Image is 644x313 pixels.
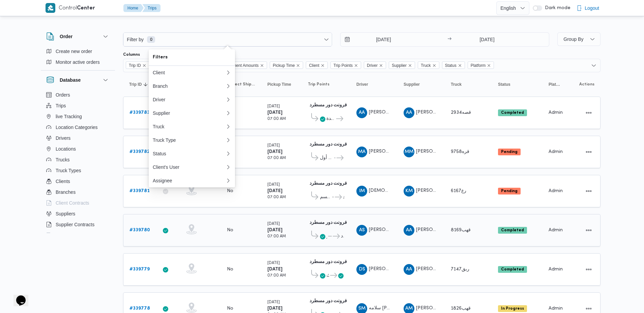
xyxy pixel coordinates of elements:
button: Truck [448,79,489,90]
span: Filter by [126,35,144,44]
span: Pickup Time [267,82,291,87]
b: # 339780 [129,228,150,232]
span: Truck [451,82,462,87]
span: قره9758 [451,150,469,154]
span: Admin [549,267,563,271]
button: Remove Trip Points from selection in this group [354,63,358,68]
span: قصه2934 [451,110,471,115]
span: Truck Types [56,166,81,175]
span: قهب8169 [451,228,471,232]
span: Admin [549,228,563,232]
span: Client [309,62,319,69]
span: Platform [468,61,494,69]
span: Trip ID [129,62,141,69]
span: Group By [563,36,583,42]
span: Trip Points [333,62,353,69]
span: Admin [549,110,563,115]
span: Status [442,61,465,69]
button: Assignee [149,174,235,187]
button: live Tracking [43,111,112,122]
span: Admin [549,306,563,311]
button: Branches [43,187,112,198]
span: IM [359,186,365,197]
iframe: chat widget [7,286,28,306]
button: Truck Types [43,165,112,176]
button: Truck Type [149,133,235,147]
button: Remove Collect Shipment Amounts from selection in this group [260,63,264,68]
span: رع6167 [451,189,466,193]
div: Branch [153,83,226,89]
button: Client's User [149,160,235,174]
div: Khidhuir Muhammad Tlbah Hamid [404,186,414,197]
span: Pickup Time [270,61,303,69]
div: No [227,266,233,272]
img: X8yXhbKr1z7QwAAAABJRU5ErkJggg== [46,3,55,13]
div: Muhammad Mahmood Ahmad Msaaod [404,147,414,157]
b: Pending [501,150,518,154]
small: 07:00 AM [267,117,286,121]
span: In Progress [498,305,527,312]
button: Actions [583,264,594,275]
small: 07:00 AM [267,156,286,160]
span: Completed [498,266,527,273]
span: الرايه ماركت مصر الجديدة [326,115,335,123]
span: Trip Points [308,82,329,87]
span: Dark mode [542,5,570,11]
div: Status [153,151,226,156]
b: فرونت دور مسطرد [310,142,347,147]
span: فرونت دور مسطرد [343,193,344,201]
span: Drivers [56,134,70,142]
span: Platform [549,82,561,87]
b: [DATE] [267,306,283,311]
span: Client [306,61,328,69]
span: [PERSON_NAME][DEMOGRAPHIC_DATA] [369,267,461,271]
span: Collect Shipment Amounts [208,61,267,69]
span: [PERSON_NAME] [416,228,455,232]
button: Order [46,32,110,41]
button: Remove Trip ID from selection in this group [142,63,146,68]
span: Status [498,82,510,87]
span: قسم الزمالك [326,271,329,280]
button: Actions [583,107,594,118]
div: Abadallah Aid Abadalsalam Abadalihafz [356,107,367,118]
span: 0 available filters [147,36,155,43]
div: Isalam Muhammad Isamaail Aid Sulaiaman [356,186,367,197]
span: [PERSON_NAME] [416,149,455,154]
div: Truck [153,124,226,129]
b: [DATE] [267,189,283,193]
button: Trips [43,100,112,111]
button: Group By [557,32,601,46]
span: [PERSON_NAME] على [PERSON_NAME] [369,149,457,154]
span: AA [406,264,412,275]
span: Pickup Time [273,62,295,69]
span: KM [405,186,413,197]
span: ربق7147 [451,267,469,271]
span: Pending [498,149,521,155]
span: Logout [585,4,599,12]
a: #339778 [129,305,150,313]
span: [PERSON_NAME] طلبه [PERSON_NAME] [416,188,505,193]
span: Supplier [389,61,415,69]
div: Order [41,46,115,70]
button: Truck [149,120,235,133]
span: قسم أول [GEOGRAPHIC_DATA] [320,154,333,162]
small: [DATE] [267,144,280,148]
div: Driver [153,97,226,102]
span: Client Contracts [56,199,89,207]
b: [DATE] [267,150,283,154]
span: Actions [579,82,594,87]
button: Client Contracts [43,198,112,208]
b: Center [77,6,95,11]
div: Abadallah Aid Abadalsalam Abadalihafz [404,225,414,236]
b: Completed [501,267,524,271]
span: [PERSON_NAME] [416,267,455,271]
b: [DATE] [267,228,283,232]
button: Suppliers [43,208,112,219]
span: Admin [549,189,563,193]
svg: Sorted in descending order [143,82,148,87]
span: Trip ID; Sorted in descending order [129,82,142,87]
span: قسم [PERSON_NAME] [320,193,331,201]
span: Trip Points [330,61,361,69]
span: باندا العبور [326,232,327,240]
